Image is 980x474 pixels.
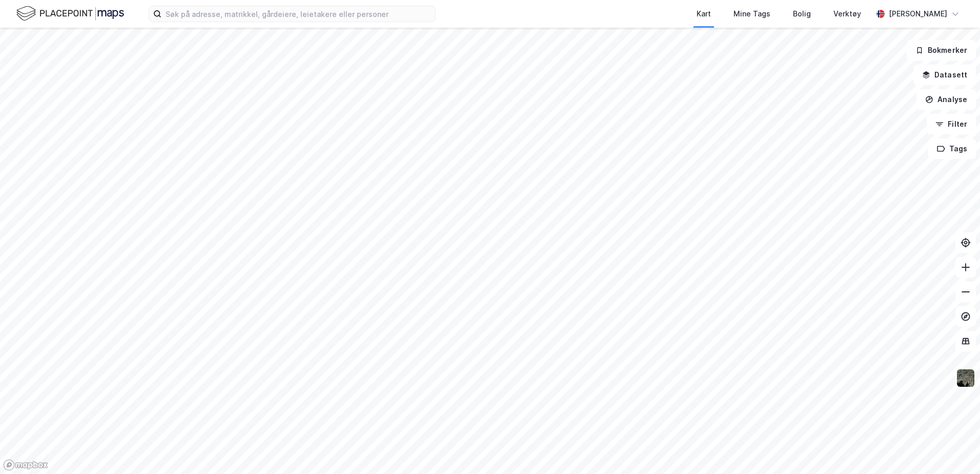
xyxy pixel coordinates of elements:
iframe: Chat Widget [929,425,980,474]
div: Bolig [793,8,811,20]
button: Filter [927,114,976,134]
button: Analyse [916,89,976,110]
div: Kontrollprogram for chat [929,425,980,474]
input: Søk på adresse, matrikkel, gårdeiere, leietakere eller personer [161,6,435,22]
button: Tags [928,139,976,159]
button: Bokmerker [907,40,976,61]
img: 9k= [956,368,975,388]
div: Kart [697,8,711,20]
img: logo.f888ab2527a4732fd821a326f86c7f29.svg [16,5,124,23]
div: Mine Tags [733,8,770,20]
div: [PERSON_NAME] [889,8,947,20]
a: Mapbox homepage [3,459,48,471]
button: Datasett [913,65,976,85]
div: Verktøy [833,8,861,20]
